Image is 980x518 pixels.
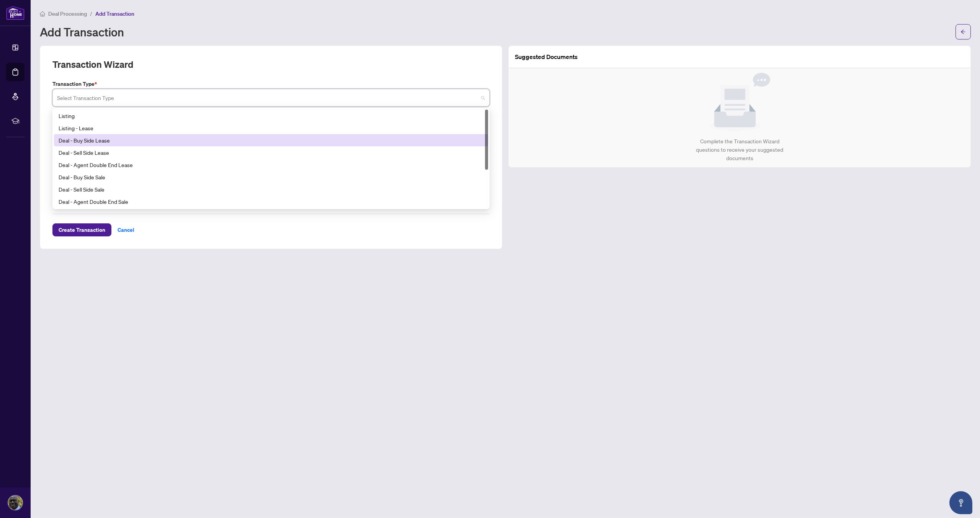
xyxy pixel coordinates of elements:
span: Add Transaction [95,10,134,17]
div: Deal - Sell Side Sale [54,183,488,195]
div: Deal - Buy Side Lease [54,134,488,146]
div: Complete the Transaction Wizard questions to receive your suggested documents [688,137,792,162]
div: Listing - Lease [54,122,488,134]
h2: Transaction Wizard [52,58,133,70]
div: Listing [59,111,483,120]
img: logo [6,6,24,20]
div: Listing [54,110,488,122]
div: Deal - Agent Double End Lease [54,159,488,171]
span: Deal Processing [48,10,87,17]
img: Profile Icon [8,495,23,510]
span: arrow-left [960,29,966,34]
div: Deal - Agent Double End Lease [59,161,483,169]
div: Deal - Buy Side Sale [59,173,483,181]
div: Deal - Sell Side Lease [59,148,483,157]
div: Deal - Sell Side Sale [59,185,483,193]
button: Open asap [949,491,972,514]
div: Deal - Sell Side Lease [54,146,488,159]
span: Cancel [118,224,134,236]
img: Null State Icon [709,73,770,131]
div: Deal - Buy Side Sale [54,171,488,183]
h1: Add Transaction [40,26,124,38]
article: Suggested Documents [515,52,578,62]
div: Listing - Lease [59,124,483,132]
div: Deal - Agent Double End Sale [59,197,483,206]
label: Transaction Type [52,80,490,88]
div: Deal - Agent Double End Sale [54,195,488,208]
button: Cancel [111,223,140,236]
span: home [40,11,45,16]
span: Create Transaction [59,224,105,236]
div: Deal - Buy Side Lease [59,136,483,144]
button: Create Transaction [52,223,111,236]
li: / [90,9,92,18]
